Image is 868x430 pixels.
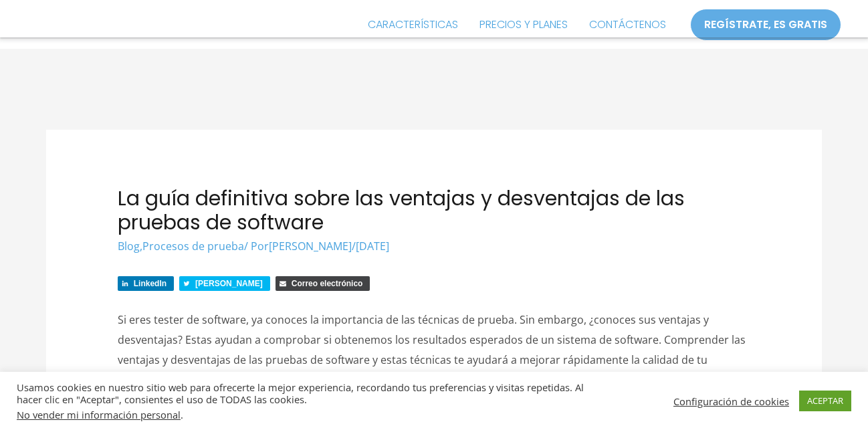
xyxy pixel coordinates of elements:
font: LinkedIn [134,279,167,288]
font: . [181,408,183,421]
a: Compartir en LinkedIn [118,276,174,291]
font: Correo electrónico [292,279,363,288]
a: Blog [118,239,140,253]
font: Si eres tester de software, ya conoces la importancia de las técnicas de prueba. Sin embargo, ¿co... [118,312,746,387]
a: Compartir en Twitter [179,276,270,291]
font: ACEPTAR [807,395,843,407]
font: No vender mi información personal [17,408,181,421]
a: ACEPTAR [799,391,851,411]
font: Configuración de cookies [673,395,789,408]
font: / [352,239,356,253]
font: [DATE] [356,239,389,253]
font: [PERSON_NAME] [195,279,263,288]
a: [PERSON_NAME] [269,239,352,253]
a: Procesos de prueba [142,239,244,253]
font: La guía definitiva sobre las ventajas y desventajas de las pruebas de software [118,184,685,237]
font: , [140,239,142,253]
font: / Por [244,239,269,253]
a: Compartir por correo electrónico [276,276,370,291]
a: Configuración de cookies [673,395,789,407]
font: Usamos cookies en nuestro sitio web para ofrecerte la mejor experiencia, recordando tus preferenc... [17,381,584,406]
